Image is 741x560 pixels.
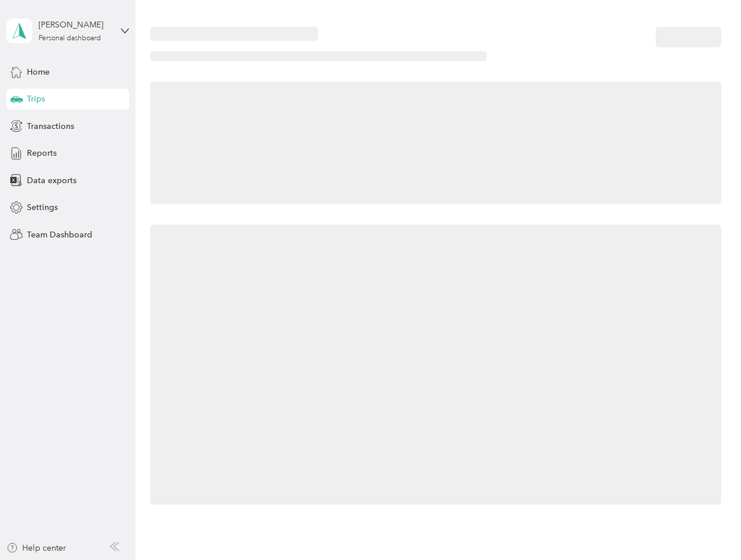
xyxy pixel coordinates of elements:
[27,66,50,78] span: Home
[27,120,74,132] span: Transactions
[676,495,741,560] iframe: Everlance-gr Chat Button Frame
[6,542,66,554] button: Help center
[27,201,58,213] span: Settings
[27,174,76,187] span: Data exports
[39,19,112,31] div: [PERSON_NAME]
[27,147,57,159] span: Reports
[27,229,92,241] span: Team Dashboard
[39,35,101,42] div: Personal dashboard
[27,93,45,105] span: Trips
